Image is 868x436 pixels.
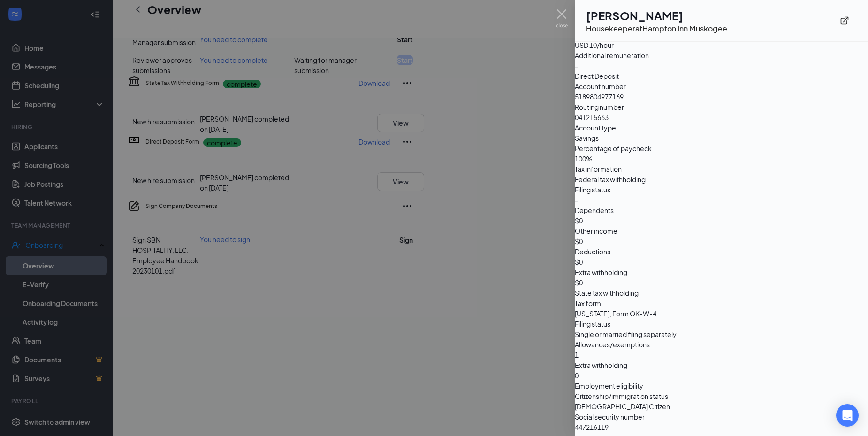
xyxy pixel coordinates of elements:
span: 041215663 [575,112,868,122]
span: [DEMOGRAPHIC_DATA] Citizen [575,401,868,412]
span: $0 [575,277,868,288]
span: Account type [575,122,868,133]
span: State tax withholding [575,288,868,298]
span: - [575,195,868,205]
h1: [PERSON_NAME] [586,8,727,23]
span: [US_STATE], Form OK-W-4 [575,308,868,319]
span: - [575,61,868,71]
span: Tax information [575,164,868,174]
span: Tax form [575,298,868,308]
span: Additional remuneration [575,50,868,61]
div: Housekeeper at Hampton Inn Muskogee [586,23,727,34]
span: $0 [575,257,868,267]
div: Open Intercom Messenger [836,404,859,427]
svg: ExternalLink [840,16,849,25]
span: 5189804977169 [575,92,868,102]
span: 100% [575,153,868,164]
span: Filing status [575,319,868,329]
span: 0 [575,370,868,381]
button: ExternalLink [840,12,857,29]
span: USD 10/hour [575,40,868,50]
span: Percentage of paycheck [575,143,868,153]
span: $0 [575,215,868,226]
span: Extra withholding [575,267,868,277]
span: Allowances/exemptions [575,339,868,350]
span: 447216119 [575,422,868,432]
span: Routing number [575,102,868,112]
span: Federal tax withholding [575,174,868,184]
span: Account number [575,81,868,92]
span: Single or married filing separately [575,329,868,339]
span: $0 [575,236,868,246]
span: Employment eligibility [575,381,868,391]
span: Savings [575,133,868,143]
span: Direct Deposit [575,71,868,81]
span: Extra withholding [575,360,868,370]
span: 1 [575,350,868,360]
span: Dependents [575,205,868,215]
span: Other income [575,226,868,236]
span: Deductions [575,246,868,257]
span: Citizenship/immigration status [575,391,868,401]
span: Filing status [575,184,868,195]
span: Social security number [575,412,868,422]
